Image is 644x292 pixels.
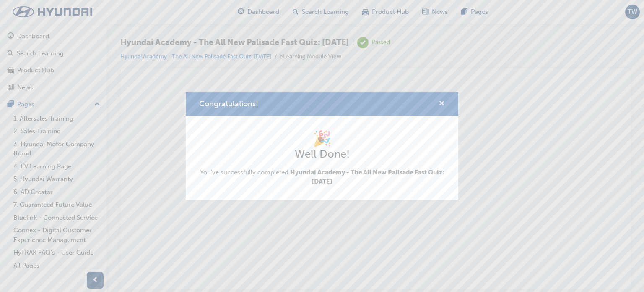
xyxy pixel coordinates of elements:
[439,100,445,108] span: cross-icon
[199,129,445,148] h1: 🎉
[199,168,445,187] span: You've successfully completed
[199,99,258,108] span: Congratulations!
[439,99,445,109] button: cross-icon
[186,92,458,200] div: Congratulations!
[199,147,445,161] h2: Well Done!
[3,7,493,45] p: The content has ended. You may close this window.
[290,168,444,186] span: Hyundai Academy - The All New Palisade Fast Quiz: [DATE]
